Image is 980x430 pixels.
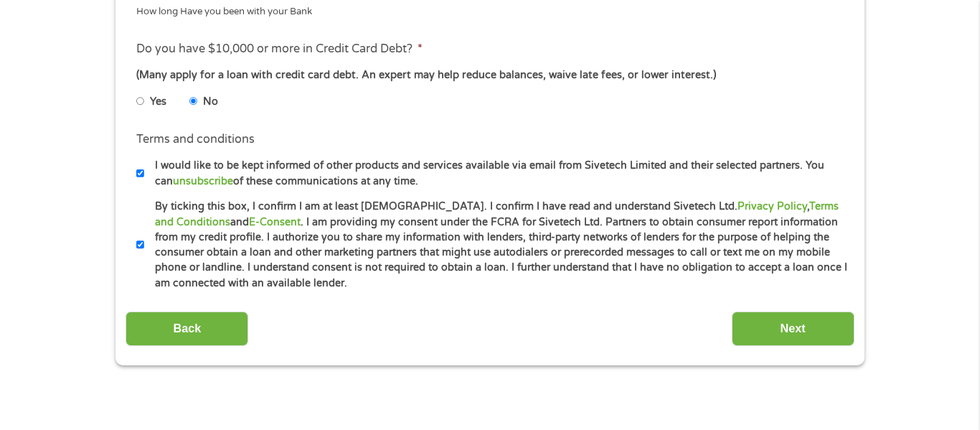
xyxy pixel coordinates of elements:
[738,200,807,212] a: Privacy Policy
[249,216,301,228] a: E-Consent
[144,158,848,189] label: I would like to be kept informed of other products and services available via email from Sivetech...
[144,199,848,291] label: By ticking this box, I confirm I am at least [DEMOGRAPHIC_DATA]. I confirm I have read and unders...
[155,200,839,228] a: Terms and Conditions
[732,312,854,347] input: Next
[150,94,166,110] label: Yes
[136,67,844,83] div: (Many apply for a loan with credit card debt. An expert may help reduce balances, waive late fees...
[173,175,233,187] a: unsubscribe
[126,312,248,347] input: Back
[203,94,218,110] label: No
[136,42,423,57] label: Do you have $10,000 or more in Credit Card Debt?
[136,132,255,147] label: Terms and conditions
